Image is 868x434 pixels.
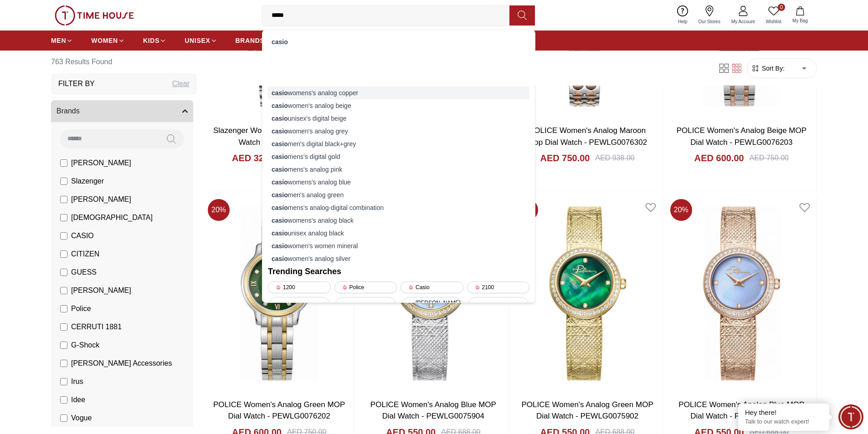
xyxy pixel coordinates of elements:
[745,408,822,417] div: Hey there!
[91,32,125,49] a: WOMEN
[272,217,288,224] strong: casio
[51,100,193,122] button: Brands
[236,32,265,49] a: BRANDS
[71,194,131,205] span: [PERSON_NAME]
[60,196,67,203] input: [PERSON_NAME]
[693,4,726,27] a: Our Stores
[60,214,67,221] input: [DEMOGRAPHIC_DATA]
[272,128,288,135] strong: casio
[268,297,331,316] div: Women
[674,18,691,25] span: Help
[185,36,210,45] span: UNISEX
[71,212,153,223] span: [DEMOGRAPHIC_DATA]
[745,418,822,426] p: Talk to our watch expert!
[513,195,663,391] img: POLICE Women's Analog Green MOP Dial Watch - PEWLG0075902
[232,152,282,164] h4: AED 327.00
[370,400,496,421] a: POLICE Women's Analog Blue MOP Dial Watch - PEWLG0075904
[60,159,67,167] input: [PERSON_NAME]
[71,249,99,260] span: CITIZEN
[60,305,67,312] input: Police
[268,189,529,201] div: men's analog green
[55,5,134,26] img: ...
[272,255,288,262] strong: casio
[71,358,172,369] span: [PERSON_NAME] Accessories
[272,204,288,211] strong: casio
[60,378,67,385] input: Irus
[268,176,529,189] div: womens's analog blue
[60,323,67,331] input: CERRUTI 1881
[677,126,806,147] a: POLICE Women's Analog Beige MOP Dial Watch - PEWLG0076203
[272,153,288,160] strong: casio
[268,150,529,163] div: mens's digital gold
[60,360,67,367] input: [PERSON_NAME] Accessories
[268,87,529,99] div: womens's analog copper
[268,281,331,293] div: 1200
[204,195,354,391] a: POLICE Women's Analog Green MOP Dial Watch - PEWLG0076202
[71,394,85,405] span: Idee
[401,281,463,293] div: Casio
[213,126,345,147] a: Slazenger Women's Analog Silver Dial Watch - SL.9.2463.3.04
[272,179,288,186] strong: casio
[334,297,397,316] div: [PERSON_NAME]
[760,64,785,73] span: Sort By:
[522,400,653,421] a: POLICE Women's Analog Green MOP Dial Watch - PEWLG0075902
[51,36,66,45] span: MEN
[60,250,67,258] input: CITIZEN
[673,4,693,27] a: Help
[750,153,789,163] div: AED 750.00
[56,106,80,117] span: Brands
[667,195,817,391] img: POLICE Women's Analog Blue MOP Dial Watch - PEWLG0075901
[272,191,288,199] strong: casio
[272,38,288,46] strong: casio
[272,140,288,148] strong: casio
[467,281,530,293] div: 2100
[71,285,131,296] span: [PERSON_NAME]
[71,340,99,351] span: G-Shock
[728,18,759,25] span: My Account
[268,163,529,176] div: mens's analog pink
[60,342,67,349] input: G-Shock
[762,18,785,25] span: Wishlist
[172,78,190,89] div: Clear
[272,242,288,250] strong: casio
[272,102,288,109] strong: casio
[467,297,530,316] div: Watch
[236,36,265,45] span: BRANDS
[143,32,166,49] a: KIDS
[60,178,67,185] input: Slazenger
[838,404,863,429] div: Chat Widget
[694,152,744,164] h4: AED 600.00
[272,230,288,237] strong: casio
[58,78,95,89] h3: Filter By
[60,287,67,294] input: [PERSON_NAME]
[678,400,804,421] a: POLICE Women's Analog Blue MOP Dial Watch - PEWLG0075901
[71,230,94,241] span: CASIO
[528,126,647,147] a: POLICE Women's Analog Maroon Mop Dial Watch - PEWLG0076302
[60,396,67,403] input: Idee
[51,51,197,73] h6: 763 Results Found
[268,265,529,278] h2: Trending Searches
[268,240,529,252] div: women's women mineral
[272,166,288,173] strong: casio
[60,232,67,240] input: CASIO
[268,138,529,150] div: men's digital black+grey
[268,201,529,214] div: mens's analog-digital combination
[71,322,122,332] span: CERRUTI 1881
[268,48,529,61] div: cabin_bag
[71,176,104,187] span: Slazenger
[71,303,91,314] span: Police
[595,153,634,163] div: AED 938.00
[71,158,131,168] span: [PERSON_NAME]
[670,199,692,221] span: 20 %
[51,32,73,49] a: MEN
[185,32,217,49] a: UNISEX
[213,400,345,421] a: POLICE Women's Analog Green MOP Dial Watch - PEWLG0076202
[272,89,288,97] strong: casio
[540,152,590,164] h4: AED 750.00
[71,376,83,387] span: Irus
[334,281,397,293] div: Police
[268,125,529,138] div: women's analog grey
[751,64,785,73] button: Sort By:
